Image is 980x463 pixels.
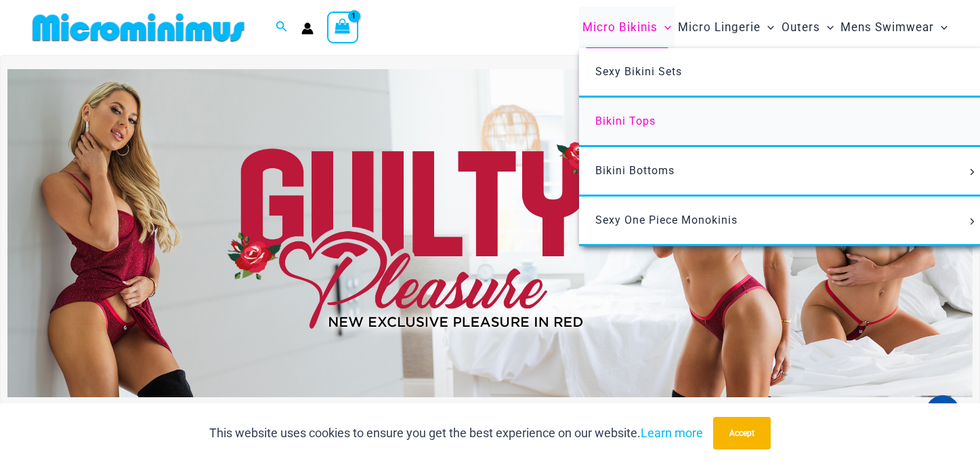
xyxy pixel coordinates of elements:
p: This website uses cookies to ensure you get the best experience on our website. [209,423,703,443]
span: Outers [782,10,820,45]
span: Sexy Bikini Sets [595,65,682,78]
span: Menu Toggle [658,10,671,45]
nav: Site Navigation [577,5,953,50]
span: Bikini Tops [595,115,656,127]
a: Micro BikinisMenu ToggleMenu Toggle [579,7,675,48]
span: Menu Toggle [965,169,980,176]
img: Guilty Pleasures Red Lingerie [7,69,973,397]
span: Micro Lingerie [678,10,761,45]
button: Accept [713,417,771,449]
a: Account icon link [301,22,314,35]
a: View Shopping Cart, 1 items [327,12,358,43]
a: Search icon link [276,19,288,36]
span: Micro Bikinis [582,10,658,45]
span: Mens Swimwear [840,10,934,45]
a: Learn more [641,426,703,440]
span: Sexy One Piece Monokinis [595,214,738,226]
span: Bikini Bottoms [595,164,675,177]
span: Menu Toggle [761,10,774,45]
img: MM SHOP LOGO FLAT [27,12,250,43]
span: Menu Toggle [934,10,947,45]
a: OutersMenu ToggleMenu Toggle [778,7,837,48]
a: Micro LingerieMenu ToggleMenu Toggle [675,7,777,48]
span: Menu Toggle [820,10,834,45]
span: Menu Toggle [965,218,980,225]
a: Mens SwimwearMenu ToggleMenu Toggle [837,7,951,48]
